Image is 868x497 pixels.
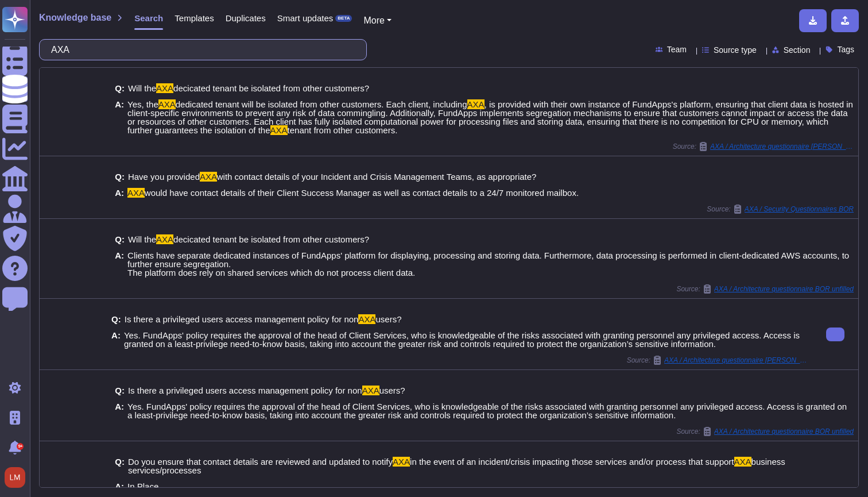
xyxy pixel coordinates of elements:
[128,457,393,467] span: Do you ensure that contact details are reviewed and updated to notify
[664,357,808,364] span: AXA / Architecture questionnaire [PERSON_NAME]
[667,45,687,53] span: Team
[156,234,173,244] mark: AXA
[288,125,398,135] span: tenant from other customers.
[124,330,800,349] span: Yes. FundApps' policy requires the approval of the head of Client Services, who is knowledgeable ...
[335,15,352,22] div: BETA
[714,428,854,435] span: AXA / Architecture questionnaire BOR unfilled
[176,99,467,109] span: dedicated tenant will be isolated from other customers. Each client, including
[714,46,757,54] span: Source type
[127,188,145,198] mark: AXA
[379,386,405,395] span: users?
[115,84,125,93] b: Q:
[127,251,849,278] span: Clients have separate dedicated instances of FundApps' platform for displaying, processing and st...
[837,45,854,53] span: Tags
[2,465,33,490] button: user
[734,457,751,467] mark: AXA
[127,99,158,109] span: Yes, the
[39,13,111,22] span: Knowledge base
[362,386,379,395] mark: AXA
[627,356,808,365] span: Source:
[111,315,121,323] b: Q:
[115,402,124,419] b: A:
[17,443,24,450] div: 9+
[358,314,375,324] mark: AXA
[115,251,124,277] b: A:
[111,331,121,348] b: A:
[125,314,359,324] span: Is there a privileged users access management policy for non
[115,457,125,475] b: Q:
[128,234,156,244] span: Will the
[134,14,163,22] span: Search
[714,286,854,292] span: AXA / Architecture questionnaire BOR unfilled
[173,83,369,93] span: decicated tenant be isolated from other customers?
[710,143,854,150] span: AXA / Architecture questionnaire [PERSON_NAME]
[363,14,392,28] button: More
[127,402,847,420] span: Yes. FundApps' policy requires the approval of the head of Client Services, who is knowledgeable ...
[158,99,176,109] mark: AXA
[115,188,124,197] b: A:
[128,83,156,93] span: Will the
[175,14,214,22] span: Templates
[270,125,288,135] mark: AXA
[673,142,854,151] span: Source:
[128,386,362,395] span: Is there a privileged users access management policy for non
[127,99,853,135] span: , is provided with their own instance of FundApps's platform, ensuring that client data is hosted...
[784,46,811,54] span: Section
[145,188,579,198] span: would have contact details of their Client Success Manager as well as contact details to a 24/7 m...
[115,235,125,244] b: Q:
[115,386,125,395] b: Q:
[45,40,355,60] input: Search a question or template...
[410,457,734,467] span: in the event of an incident/crisis impacting those services and/or process that support
[393,457,410,467] mark: AXA
[128,457,785,475] span: business services/processes
[375,314,401,324] span: users?
[173,234,369,244] span: decicated tenant be isolated from other customers?
[5,467,25,488] img: user
[115,100,124,134] b: A:
[200,172,217,182] mark: AXA
[676,284,854,294] span: Source:
[127,481,158,491] span: In Place
[707,205,854,214] span: Source:
[156,83,173,93] mark: AXA
[277,14,334,22] span: Smart updates
[676,427,854,436] span: Source:
[745,206,854,213] span: AXA / Security Questionnaires BOR
[363,16,384,25] span: More
[467,99,485,109] mark: AXA
[226,14,266,22] span: Duplicates
[128,172,200,182] span: Have you provided
[115,482,124,491] b: A:
[115,172,125,181] b: Q:
[217,172,537,182] span: with contact details of your Incident and Crisis Management Teams, as appropriate?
